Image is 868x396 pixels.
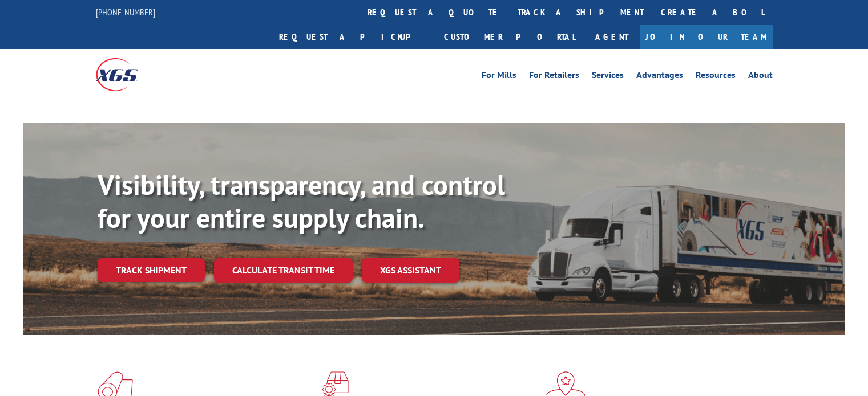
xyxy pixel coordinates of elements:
a: [PHONE_NUMBER] [96,6,155,18]
a: For Mills [482,71,516,83]
a: Calculate transit time [214,258,353,283]
a: About [748,71,773,83]
a: Services [592,71,624,83]
a: Join Our Team [640,25,773,49]
a: Customer Portal [435,25,584,49]
a: Track shipment [98,258,205,282]
b: Visibility, transparency, and control for your entire supply chain. [98,167,505,235]
a: Resources [696,71,736,83]
a: For Retailers [529,71,579,83]
a: Agent [584,25,640,49]
a: Advantages [636,71,683,83]
a: Request a pickup [271,25,435,49]
a: XGS ASSISTANT [362,258,459,283]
